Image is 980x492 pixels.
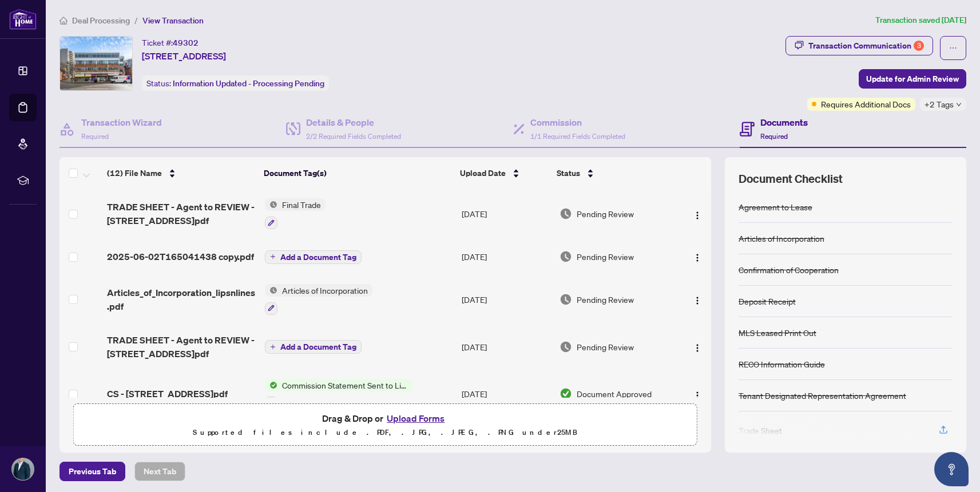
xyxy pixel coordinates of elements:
th: Upload Date [455,157,552,189]
img: Status Icon [265,284,277,297]
span: Upload Date [460,167,506,179]
div: MLS Leased Print Out [739,326,816,339]
span: Pending Review [577,250,634,263]
div: Confirmation of Cooperation [739,263,839,276]
span: Articles of Incorporation [277,284,372,297]
span: down [956,102,962,107]
span: Previous Tab [69,462,116,481]
img: Logo [693,253,702,262]
span: Articles_of_Incorporation_lipsnlines.pdf [107,286,256,313]
button: Logo [688,338,707,356]
img: Status Icon [265,198,277,211]
span: TRADE SHEET - Agent to REVIEW - [STREET_ADDRESS]pdf [107,200,256,227]
span: plus [270,344,276,350]
div: 3 [914,41,924,51]
span: Deal Processing [72,15,130,26]
span: Add a Document Tag [280,343,356,351]
button: Add a Document Tag [265,339,362,354]
span: Pending Review [577,293,634,306]
img: Document Status [560,387,572,400]
button: Add a Document Tag [265,249,362,264]
span: Requires Additional Docs [821,98,911,110]
img: Profile Icon [12,458,34,480]
div: Ticket #: [142,36,199,49]
th: Document Tag(s) [259,157,455,189]
span: [STREET_ADDRESS] [142,49,226,63]
img: IMG-C12082479_1.jpg [60,37,132,90]
span: 2025-06-02T165041438 copy.pdf [107,250,254,263]
td: [DATE] [457,370,554,419]
button: Status IconArticles of Incorporation [265,284,372,315]
button: Add a Document Tag [265,250,362,264]
button: Logo [688,247,707,266]
img: Status Icon [265,379,277,391]
span: Final Trade [277,198,326,211]
span: Update for Admin Review [866,70,959,88]
span: View Transaction [142,15,204,26]
div: Articles of Incorporation [739,232,824,245]
button: Transaction Communication3 [785,36,933,55]
img: Logo [693,343,702,353]
img: Document Status [560,293,572,306]
span: Status [557,167,580,179]
span: Commission Statement Sent to Listing Brokerage [277,379,413,391]
span: Document Approved [577,387,652,400]
th: (12) File Name [102,157,259,189]
div: Tenant Designated Representation Agreement [739,389,906,402]
td: [DATE] [457,189,554,238]
span: 2/2 Required Fields Completed [306,132,401,141]
div: Transaction Communication [808,37,924,55]
span: 49302 [173,38,199,48]
button: Logo [688,385,707,403]
span: Information Updated - Processing Pending [173,78,324,89]
span: home [59,17,68,25]
h4: Transaction Wizard [81,115,162,129]
p: Supported files include .PDF, .JPG, .JPEG, .PNG under 25 MB [81,426,690,439]
button: Add a Document Tag [265,340,362,354]
div: Status: [142,75,329,91]
span: Pending Review [577,207,634,220]
span: Document Checklist [739,171,843,187]
img: Document Status [560,250,572,263]
span: CS - [STREET_ADDRESS]pdf [107,387,228,401]
article: Transaction saved [DATE] [875,14,966,27]
span: (12) File Name [107,167,162,179]
div: Agreement to Lease [739,201,812,213]
button: Next Tab [134,462,185,481]
span: Add a Document Tag [280,253,356,261]
button: Logo [688,290,707,309]
img: Document Status [560,341,572,353]
img: Document Status [560,207,572,220]
td: [DATE] [457,275,554,324]
button: Status IconFinal Trade [265,198,326,229]
button: Upload Forms [383,411,448,426]
span: ellipsis [949,44,957,52]
td: [DATE] [457,324,554,370]
button: Status IconCommission Statement Sent to Listing Brokerage [265,379,413,410]
span: Required [760,132,788,141]
div: RECO Information Guide [739,358,825,370]
span: Drag & Drop or [322,411,448,426]
h4: Details & People [306,115,401,129]
span: Drag & Drop orUpload FormsSupported files include .PDF, .JPG, .JPEG, .PNG under25MB [74,404,697,446]
span: Pending Review [577,341,634,353]
h4: Commission [530,115,625,129]
span: Required [81,132,109,141]
img: Logo [693,296,702,305]
img: Logo [693,391,702,400]
span: +2 Tags [925,98,954,111]
td: [DATE] [457,238,554,275]
span: 1/1 Required Fields Completed [530,132,625,141]
button: Previous Tab [59,462,125,481]
img: Logo [693,211,702,220]
th: Status [552,157,673,189]
li: / [134,14,138,27]
button: Logo [688,205,707,223]
h4: Documents [760,115,808,129]
span: TRADE SHEET - Agent to REVIEW - [STREET_ADDRESS]pdf [107,333,256,361]
div: Deposit Receipt [739,295,796,307]
button: Update for Admin Review [859,69,966,89]
img: logo [9,9,37,30]
span: plus [270,254,276,259]
button: Open asap [934,452,969,486]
